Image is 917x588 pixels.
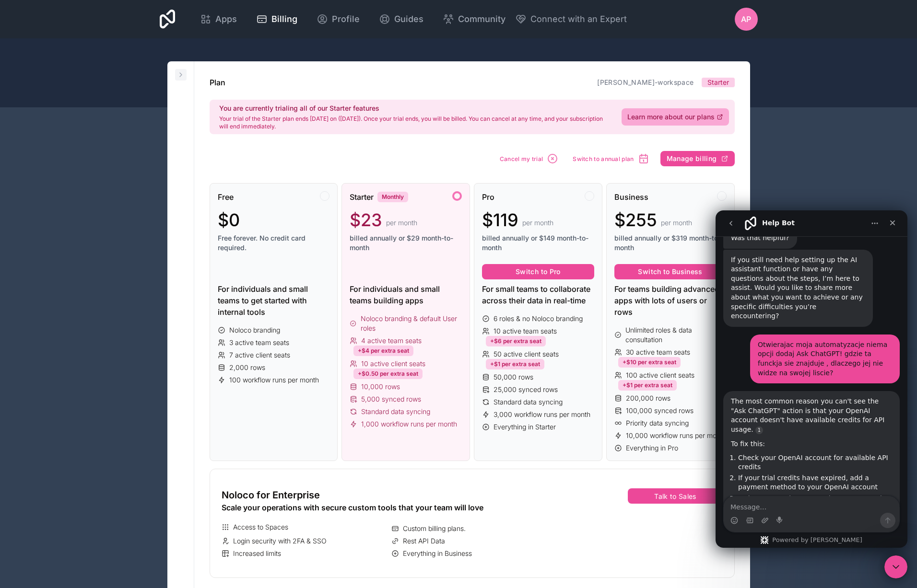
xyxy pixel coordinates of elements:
[403,549,472,558] span: Everything in Business
[165,302,180,318] button: Send a message…
[248,9,305,30] a: Billing
[219,104,610,113] h2: You are currently trialing all of our Starter features
[8,286,184,302] textarea: Message…
[626,406,694,415] span: 100,000 synced rows
[361,407,430,416] span: Standard data syncing
[215,12,237,26] span: Apps
[350,283,462,306] div: For individuals and small teams building apps
[229,350,290,360] span: 7 active client seats
[403,524,466,533] span: Custom billing plans.
[309,9,367,30] a: Profile
[192,9,245,30] a: Apps
[884,555,907,578] iframe: Intercom live chat
[625,325,726,345] span: Unlimited roles & data consultation
[222,502,558,513] div: Scale your operations with secure custom tools that your team will love
[458,12,506,26] span: Community
[229,375,319,385] span: 100 workflow runs per month
[628,488,722,504] button: Talk to Sales
[486,336,546,346] div: +$6 per extra seat
[522,218,553,228] span: per month
[15,306,23,314] button: Emoji picker
[622,108,729,126] a: Learn more about our plans
[626,431,726,440] span: 10,000 workflow runs per month
[660,151,735,166] button: Manage billing
[377,192,408,202] div: Monthly
[494,422,556,432] span: Everything in Starter
[394,12,423,26] span: Guides
[716,210,907,548] iframe: Intercom live chat
[229,363,265,372] span: 2,000 rows
[218,233,330,253] span: Free forever. No credit card required.
[61,306,69,314] button: Start recording
[218,210,240,230] span: $0
[482,283,594,306] div: For small teams to collaborate across their data in real-time
[530,12,627,26] span: Connect with an Expert
[353,346,413,356] div: +$4 per extra seat
[40,216,47,224] a: Source reference 22646411:
[371,9,431,30] a: Guides
[515,12,627,26] button: Connect with an Expert
[614,191,648,203] span: Business
[8,181,184,374] div: Help Bot says…
[23,284,176,301] li: Make sure you have an active OpenAI API key configured in your Noloco settings
[361,359,425,369] span: 10 active client seats
[361,419,457,429] span: 1,000 workflow runs per month
[271,12,297,26] span: Billing
[494,385,558,394] span: 25,000 synced rows
[350,210,382,230] span: $23
[233,536,327,546] span: Login security with 2FA & SSO
[15,186,176,224] div: The most common reason you can't see the "Ask ChatGPT" action is that your OpenAI account doesn't...
[386,218,417,228] span: per month
[210,77,225,88] h1: Plan
[482,210,518,230] span: $119
[614,264,727,279] button: Switch to Business
[614,210,657,230] span: $255
[667,154,717,163] span: Manage billing
[626,418,689,428] span: Priority data syncing
[494,349,559,359] span: 50 active client seats
[361,382,400,392] span: 10,000 rows
[614,283,727,318] div: For teams building advanced apps with lots of users or rows
[350,233,462,253] span: billed annually or $29 month-to-month
[496,150,562,168] button: Cancel my trial
[218,283,330,318] div: For individuals and small teams to get started with internal tools
[614,233,727,253] span: billed annually or $319 month-to-month
[482,264,594,279] button: Switch to Pro
[482,191,494,203] span: Pro
[403,536,445,546] span: Rest API Data
[494,372,533,382] span: 50,000 rows
[741,13,751,25] span: AP
[23,243,176,261] li: Check your OpenAI account for available API credits
[229,325,280,335] span: Noloco branding
[361,314,462,333] span: Noloco branding & default User roles
[218,191,234,203] span: Free
[222,488,320,502] span: Noloco for Enterprise
[494,314,583,323] span: 6 roles & no Noloco branding
[15,229,176,239] div: To fix this:
[486,359,544,369] div: +$1 per extra seat
[618,357,681,368] div: +$10 per extra seat
[494,410,590,419] span: 3,000 workflow runs per month
[332,12,360,26] span: Profile
[353,369,423,379] div: +$0.50 per extra seat
[435,9,513,30] a: Community
[569,150,652,168] button: Switch to annual plan
[361,394,421,404] span: 5,000 synced rows
[229,338,289,347] span: 3 active team seats
[46,306,53,314] button: Upload attachment
[626,370,694,380] span: 100 active client seats
[233,522,288,532] span: Access to Spaces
